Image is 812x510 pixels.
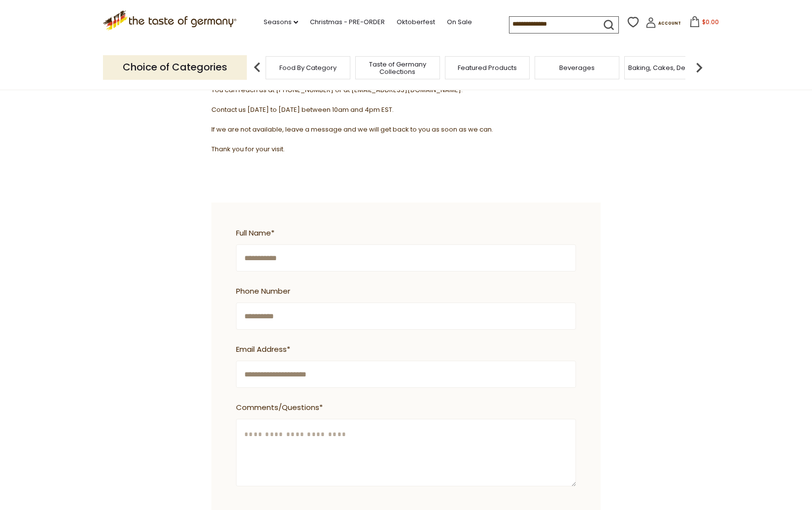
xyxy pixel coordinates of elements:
[264,17,298,28] a: Seasons
[103,55,247,79] p: Choice of Categories
[236,244,576,272] input: Full Name*
[447,17,472,28] a: On Sale
[683,16,725,31] button: $0.00
[247,58,267,77] img: previous arrow
[211,144,285,154] span: Thank you for your visit.
[211,105,394,114] span: Contact us [DATE] to [DATE] between 10am and 4pm EST.
[236,285,571,298] span: Phone Number
[458,64,517,71] a: Featured Products
[211,125,493,134] span: If we are not available, leave a message and we will get back to you as soon as we can.
[236,361,576,388] input: Email Address*
[358,61,437,75] a: Taste of Germany Collections
[645,17,681,32] a: Account
[236,303,576,330] input: Phone Number
[236,227,571,239] span: Full Name
[211,85,463,95] span: You can reach us at [PHONE_NUMBER] or at [EMAIL_ADDRESS][DOMAIN_NAME].
[702,18,719,26] span: $0.00
[689,58,709,77] img: next arrow
[310,17,385,28] a: Christmas - PRE-ORDER
[236,402,571,414] span: Comments/Questions
[279,64,337,71] a: Food By Category
[236,419,576,486] textarea: Comments/Questions*
[397,17,435,28] a: Oktoberfest
[628,64,705,71] a: Baking, Cakes, Desserts
[658,21,681,26] span: Account
[559,64,595,71] a: Beverages
[236,343,571,356] span: Email Address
